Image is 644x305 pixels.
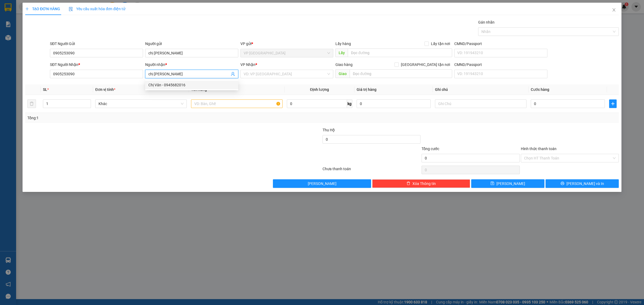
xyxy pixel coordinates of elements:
[612,8,616,12] span: close
[335,42,351,46] span: Lấy hàng
[531,87,549,92] span: Cước hàng
[148,82,235,88] div: Chị Vân - 0945682016
[546,179,619,188] button: printer[PERSON_NAME] và In
[98,100,184,108] span: Khác
[372,179,470,188] button: deleteXóa Thông tin
[606,3,621,18] button: Close
[478,20,495,24] label: Gán nhãn
[348,49,452,57] input: Dọc đường
[50,41,143,47] div: SĐT Người Gửi
[310,87,329,92] span: Định lượng
[435,99,526,108] input: Ghi Chú
[27,99,36,108] button: delete
[273,179,371,188] button: [PERSON_NAME]
[244,49,330,57] span: VP Nha Trang
[454,41,547,47] div: CMND/Passport
[407,181,410,186] span: delete
[347,99,352,108] span: kg
[231,72,235,76] span: user-add
[322,166,421,175] div: Chưa thanh toán
[521,147,557,151] label: Hình thức thanh toán
[43,87,47,92] span: SL
[69,7,125,11] span: Yêu cầu xuất hóa đơn điện tử
[496,181,525,187] span: [PERSON_NAME]
[357,87,376,92] span: Giá trị hàng
[27,115,248,121] div: Tổng: 1
[609,102,616,106] span: plus
[335,49,348,57] span: Lấy
[145,62,238,68] div: Người nhận
[240,62,255,67] span: VP Nhận
[471,179,544,188] button: save[PERSON_NAME]
[335,62,353,67] span: Giao hàng
[566,181,604,187] span: [PERSON_NAME] và In
[323,128,335,132] span: Thu Hộ
[412,181,436,187] span: Xóa Thông tin
[399,62,452,68] span: [GEOGRAPHIC_DATA] tận nơi
[240,41,334,47] div: VP gửi
[561,181,564,186] span: printer
[69,7,73,11] img: icon
[335,69,350,78] span: Giao
[25,7,29,11] span: plus
[491,181,494,186] span: save
[25,7,60,11] span: TẠO ĐƠN HÀNG
[609,99,617,108] button: plus
[350,69,452,78] input: Dọc đường
[357,99,431,108] input: 0
[50,62,143,68] div: SĐT Người Nhận
[191,99,283,108] input: VD: Bàn, Ghế
[433,84,529,95] th: Ghi chú
[429,41,452,47] span: Lấy tận nơi
[145,81,238,89] div: Chị Vân - 0945682016
[95,87,115,92] span: Đơn vị tính
[454,62,547,68] div: CMND/Passport
[422,147,439,151] span: Tổng cước
[145,41,238,47] div: Người gửi
[308,181,336,187] span: [PERSON_NAME]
